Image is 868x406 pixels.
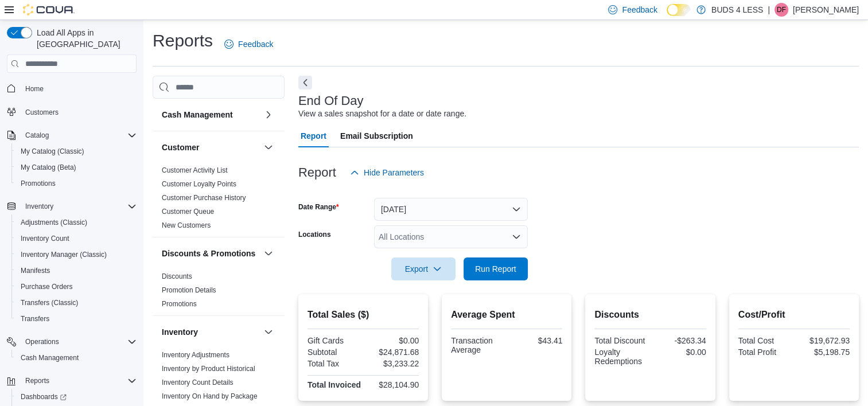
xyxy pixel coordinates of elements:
span: Cash Management [16,351,137,365]
span: Catalog [21,128,137,142]
button: Inventory [262,325,275,339]
a: Promotion Details [162,286,216,294]
h2: Discounts [594,308,706,322]
button: Catalog [2,127,141,143]
span: Transfers (Classic) [21,298,78,307]
button: Operations [2,334,141,350]
button: Discounts & Promotions [262,247,275,260]
span: New Customers [162,221,211,230]
span: Manifests [16,264,137,278]
button: My Catalog (Classic) [11,143,141,159]
button: Next [298,76,312,89]
span: My Catalog (Beta) [16,161,137,174]
span: Feedback [622,4,657,15]
p: | [768,3,770,17]
a: Customers [21,106,63,119]
a: Dashboards [11,389,141,405]
h2: Cost/Profit [738,308,850,322]
button: Cash Management [262,108,275,122]
button: Cash Management [11,350,141,366]
label: Date Range [298,202,339,212]
span: Promotion Details [162,286,216,295]
div: $24,871.68 [365,348,419,357]
a: Inventory On Hand by Package [162,392,258,400]
a: Feedback [220,33,278,56]
span: Customers [21,105,137,119]
button: Home [2,80,141,96]
a: Adjustments (Classic) [16,216,92,229]
button: Inventory Count [11,231,141,247]
div: Total Cost [738,336,792,345]
h3: End Of Day [298,94,364,108]
button: Customers [2,104,141,120]
span: Dashboards [21,392,67,401]
span: Dark Mode [667,16,667,17]
span: Customers [25,108,59,117]
span: Transfers [16,312,137,326]
span: Adjustments (Classic) [16,216,137,229]
span: My Catalog (Classic) [21,147,84,156]
h2: Total Sales ($) [308,308,419,322]
button: Adjustments (Classic) [11,214,141,231]
button: Reports [2,373,141,389]
a: Inventory Count Details [162,378,233,387]
h3: Report [298,166,336,179]
span: Report [301,124,326,147]
button: Customer [262,140,275,154]
span: Dashboards [16,390,137,404]
span: Inventory Manager (Classic) [21,250,107,259]
span: Load All Apps in [GEOGRAPHIC_DATA] [32,27,137,50]
button: Manifests [11,263,141,279]
div: Dylan Fraser [774,3,788,17]
div: Gift Cards [308,336,361,345]
span: Manifests [21,266,50,275]
h3: Cash Management [162,109,233,120]
span: Customer Queue [162,207,214,216]
a: Cash Management [16,351,83,365]
span: Inventory On Hand by Package [162,392,258,401]
a: Dashboards [16,390,71,404]
span: Customer Activity List [162,166,228,175]
span: Promotions [21,179,56,188]
span: Inventory Count [21,234,69,243]
a: Customer Loyalty Points [162,180,236,188]
div: Total Discount [594,336,648,345]
span: Promotions [16,177,137,190]
button: Transfers [11,311,141,327]
span: Inventory by Product Historical [162,364,255,373]
span: Operations [21,335,137,349]
span: Catalog [25,131,49,140]
button: Inventory Manager (Classic) [11,247,141,263]
button: Open list of options [512,232,521,241]
h2: Average Spent [451,308,562,322]
div: $3,233.22 [365,359,419,368]
button: Operations [21,335,64,349]
h3: Inventory [162,326,198,338]
p: BUDS 4 LESS [711,3,763,17]
button: Transfers (Classic) [11,295,141,311]
div: Subtotal [308,348,361,357]
span: Customer Loyalty Points [162,179,236,189]
a: Inventory Manager (Classic) [16,248,111,261]
button: Run Report [464,257,528,280]
div: $5,198.75 [796,348,850,357]
a: Purchase Orders [16,280,77,294]
span: My Catalog (Beta) [21,163,76,172]
a: Discounts [162,272,192,280]
button: Hide Parameters [345,161,429,184]
span: Export [398,257,449,280]
div: -$263.34 [653,336,706,345]
div: Discounts & Promotions [153,270,285,315]
span: Inventory Adjustments [162,350,229,360]
a: Inventory Count [16,232,74,245]
span: Inventory [21,200,137,213]
input: Dark Mode [667,4,691,16]
span: Cash Management [21,353,79,362]
h3: Customer [162,142,199,153]
span: Transfers (Classic) [16,296,137,310]
a: New Customers [162,221,211,229]
span: Inventory [25,202,53,211]
button: Catalog [21,128,53,142]
div: $0.00 [653,348,706,357]
span: My Catalog (Classic) [16,145,137,158]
